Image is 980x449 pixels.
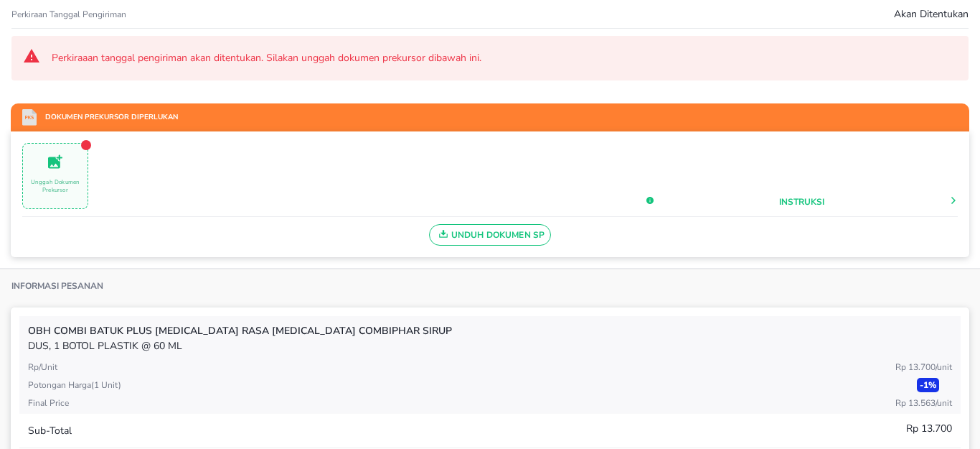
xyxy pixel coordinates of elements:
p: OBH COMBI BATUK PLUS [MEDICAL_DATA] RASA [MEDICAL_DATA] Combiphar SIRUP [28,323,952,338]
span: / Unit [936,361,952,373]
p: Dokumen Prekursor Diperlukan [37,112,178,123]
p: - 1 % [917,378,939,392]
p: Rp 13.700 [895,361,952,374]
p: Rp 13.700 [906,421,952,436]
p: Rp 13.563 [895,397,952,409]
p: Informasi Pesanan [11,280,103,292]
p: Perkiraan Tanggal Pengiriman [11,9,126,20]
p: Sub-Total [28,423,72,438]
p: Rp/Unit [28,361,57,374]
span: Unduh Dokumen SP [435,226,545,244]
p: Akan ditentukan [894,6,969,22]
span: Perkiraaan tanggal pengiriman akan ditentukan. Silakan unggah dokumen prekursor dibawah ini. [52,51,957,65]
p: Potongan harga ( 1 Unit ) [28,379,121,392]
p: Unggah Dokumen Prekursor [23,178,88,194]
button: Instruksi [779,195,824,208]
p: Final Price [28,397,69,409]
button: Unduh Dokumen SP [429,224,552,246]
span: / Unit [936,397,952,409]
p: DUS, 1 BOTOL PLASTIK @ 60 ML [28,338,952,353]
